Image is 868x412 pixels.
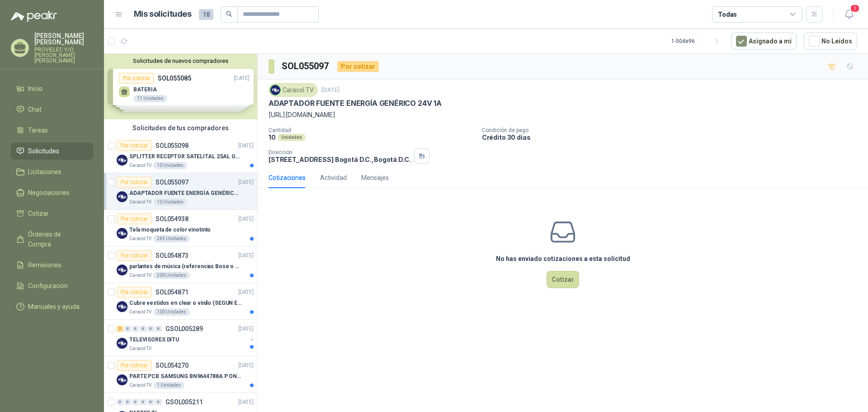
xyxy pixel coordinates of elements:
[34,47,93,63] p: PROVIELEC Y/O [PERSON_NAME] [PERSON_NAME]
[129,152,242,161] p: SPLITTER RECEPTOR SATELITAL 2SAL GT-SP21
[11,298,93,315] a: Manuales y ayuda
[117,155,127,166] img: Company Logo
[153,235,190,242] div: 245 Unidades
[718,9,737,19] div: Todas
[117,213,152,224] div: Por cotizar
[117,399,123,405] div: 0
[117,338,127,349] img: Company Logo
[124,399,131,405] div: 0
[282,59,330,73] h3: SOL055097
[11,277,93,294] a: Configuración
[11,11,57,22] img: Logo peakr
[129,189,242,198] p: ADAPTADOR FUENTE ENERGÍA GENÉRICO 24V 1A
[482,127,864,133] p: Condición de pago
[731,33,797,50] button: Asignado a mi
[129,226,211,234] p: Tela moqueta de color vinotinto
[11,205,93,222] a: Cotizar
[28,167,61,177] span: Licitaciones
[156,179,189,185] p: SOL055097
[11,163,93,180] a: Licitaciones
[129,262,242,271] p: parlantes de música (referencias Bose o Alexa) CON MARCACION 1 LOGO (Mas datos en el adjunto)
[129,272,151,279] p: Caracol TV
[238,178,254,187] p: [DATE]
[129,162,151,169] p: Caracol TV
[117,323,255,352] a: 1 0 0 0 0 0 GSOL005289[DATE] Company LogoTELEVISORES DITUCaracol TV
[238,325,254,333] p: [DATE]
[156,362,189,369] p: SOL054270
[117,326,123,332] div: 1
[11,122,93,139] a: Tareas
[129,372,242,381] p: PARTE PCB SAMSUNG BN9644788A P ONECONNE
[269,156,410,163] p: [STREET_ADDRESS] Bogotá D.C. , Bogotá D.C.
[321,86,340,95] p: [DATE]
[156,252,189,259] p: SOL054873
[238,288,254,297] p: [DATE]
[226,11,232,17] span: search
[129,199,151,206] p: Caracol TV
[482,133,864,141] p: Crédito 30 días
[129,382,151,389] p: Caracol TV
[104,246,257,283] a: Por cotizarSOL054873[DATE] Company Logoparlantes de música (referencias Bose o Alexa) CON MARCACI...
[238,215,254,223] p: [DATE]
[28,229,85,249] span: Órdenes de Compra
[28,125,48,135] span: Tareas
[11,142,93,160] a: Solicitudes
[140,326,146,332] div: 0
[278,134,306,141] div: Unidades
[238,142,254,150] p: [DATE]
[11,184,93,201] a: Negociaciones
[320,173,347,183] div: Actividad
[28,302,80,312] span: Manuales y ayuda
[140,399,146,405] div: 0
[129,345,151,352] p: Caracol TV
[117,177,152,188] div: Por cotizar
[269,110,857,120] p: [URL][DOMAIN_NAME]
[104,283,257,320] a: Por cotizarSOL054871[DATE] Company LogoCubre vestidos en clear o vinilo (SEGUN ESPECIFICACIONES D...
[165,326,203,332] p: GSOL005289
[155,399,162,405] div: 0
[117,360,152,371] div: Por cotizar
[153,308,190,316] div: 100 Unidades
[104,173,257,210] a: Por cotizarSOL055097[DATE] Company LogoADAPTADOR FUENTE ENERGÍA GENÉRICO 24V 1ACaracol TV10 Unidades
[147,399,154,405] div: 0
[361,173,389,183] div: Mensajes
[270,85,280,95] img: Company Logo
[199,9,213,20] span: 18
[104,356,257,393] a: Por cotizarSOL054270[DATE] Company LogoPARTE PCB SAMSUNG BN9644788A P ONECONNECaracol TV1 Unidades
[129,299,242,308] p: Cubre vestidos en clear o vinilo (SEGUN ESPECIFICACIONES DEL ADJUNTO)
[841,6,857,23] button: 1
[108,57,254,64] button: Solicitudes de nuevos compradores
[11,256,93,274] a: Remisiones
[269,133,276,141] p: 10
[165,399,203,405] p: GSOL005211
[132,399,139,405] div: 0
[129,235,151,242] p: Caracol TV
[269,99,442,108] p: ADAPTADOR FUENTE ENERGÍA GENÉRICO 24V 1A
[124,326,131,332] div: 0
[269,173,306,183] div: Cotizaciones
[804,33,857,50] button: No Leídos
[850,4,860,13] span: 1
[129,308,151,316] p: Caracol TV
[238,398,254,407] p: [DATE]
[28,146,59,156] span: Solicitudes
[28,281,68,291] span: Configuración
[153,162,187,169] div: 10 Unidades
[337,61,379,72] div: Por cotizar
[156,289,189,295] p: SOL054871
[117,301,127,312] img: Company Logo
[269,83,318,97] div: Caracol TV
[156,216,189,222] p: SOL054938
[147,326,154,332] div: 0
[117,228,127,239] img: Company Logo
[117,250,152,261] div: Por cotizar
[129,336,179,344] p: TELEVISORES DITU
[117,265,127,275] img: Company Logo
[117,374,127,385] img: Company Logo
[117,287,152,298] div: Por cotizar
[28,260,61,270] span: Remisiones
[156,142,189,149] p: SOL055098
[11,226,93,253] a: Órdenes de Compra
[269,149,410,156] p: Dirección
[117,140,152,151] div: Por cotizar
